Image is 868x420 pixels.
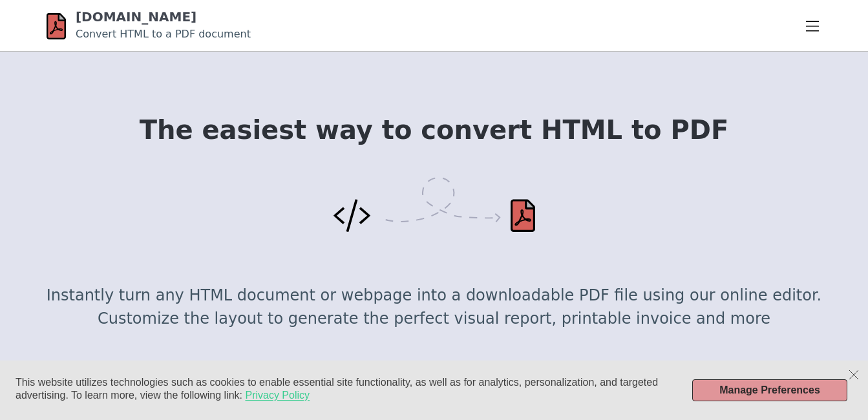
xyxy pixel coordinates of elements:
span: This website utilizes technologies such as cookies to enable essential site functionality, as wel... [16,377,658,401]
img: html-pdf.net [47,12,66,41]
a: Privacy Policy [245,389,310,402]
p: Instantly turn any HTML document or webpage into a downloadable PDF file using our online editor.... [47,284,822,330]
h1: The easiest way to convert HTML to PDF [47,116,822,145]
img: Convert HTML to PDF [333,177,535,233]
button: Manage Preferences [692,379,847,401]
small: Convert HTML to a PDF document [76,28,251,40]
a: [DOMAIN_NAME] [76,9,196,25]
